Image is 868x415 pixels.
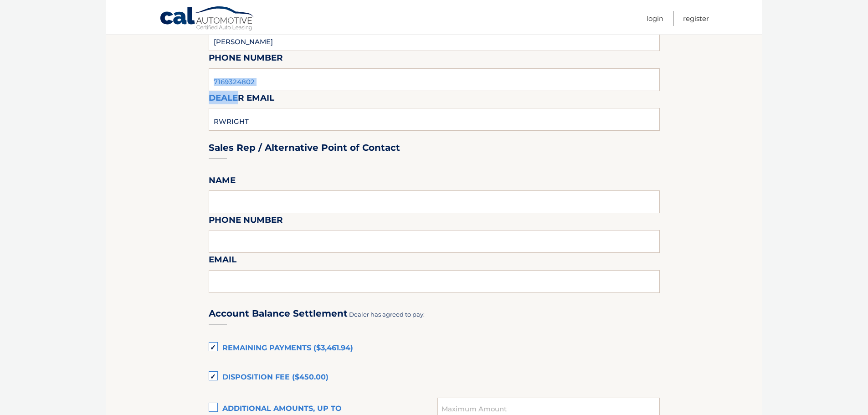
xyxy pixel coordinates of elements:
label: Disposition Fee ($450.00) [209,369,660,387]
label: Phone Number [209,51,283,68]
a: Cal Automotive [159,6,255,32]
span: Dealer has agreed to pay: [349,311,425,318]
h3: Sales Rep / Alternative Point of Contact [209,142,400,154]
label: Dealer Email [209,91,274,108]
label: Email [209,253,236,270]
a: Login [647,11,663,26]
label: Phone Number [209,213,283,230]
h3: Account Balance Settlement [209,308,348,319]
label: Remaining Payments ($3,461.94) [209,339,660,358]
label: Name [209,174,236,190]
a: Register [683,11,709,26]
